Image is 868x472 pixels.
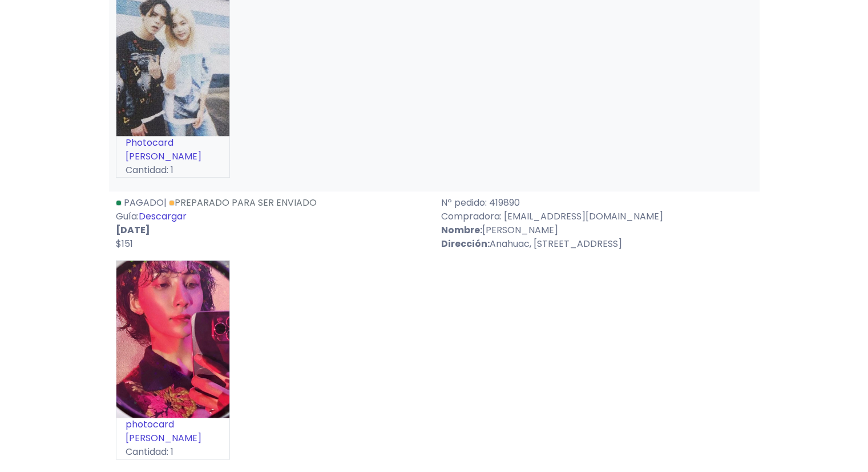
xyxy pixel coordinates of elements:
span: Pagado [124,196,164,209]
p: [PERSON_NAME] [441,223,753,237]
a: Descargar [139,210,187,223]
strong: Nombre: [441,223,482,237]
div: | Guía: [109,196,434,251]
a: Preparado para ser enviado [169,196,317,209]
p: [DATE] [116,223,427,237]
span: $151 [116,237,133,250]
p: Cantidad: 1 [116,163,229,177]
p: Cantidad: 1 [116,445,229,459]
p: Compradora: [EMAIL_ADDRESS][DOMAIN_NAME] [441,210,753,223]
a: photocard [PERSON_NAME] [126,418,201,445]
p: Anahuac, [STREET_ADDRESS] [441,237,753,251]
strong: Dirección: [441,237,490,250]
a: Photocard [PERSON_NAME] [126,136,201,163]
p: Nº pedido: 419890 [441,196,753,210]
img: small_1717722396764.jpeg [116,261,229,418]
